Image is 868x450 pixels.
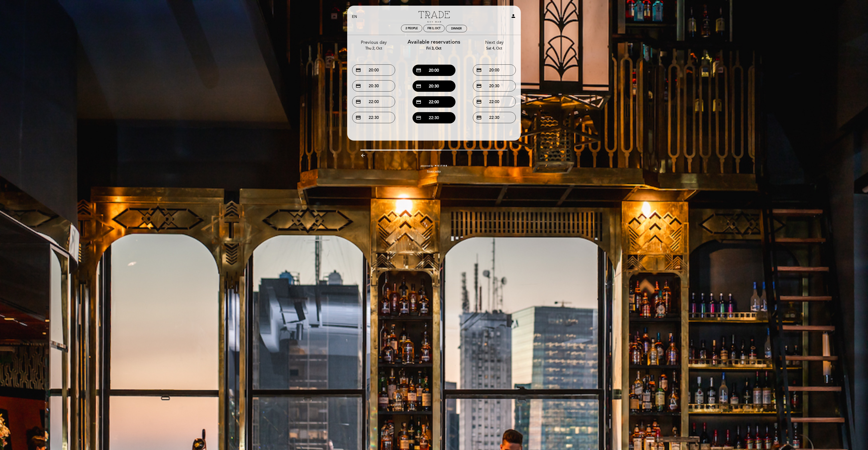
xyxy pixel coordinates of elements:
[347,39,401,51] div: Previous day
[406,27,418,30] span: 2 people
[511,13,516,19] i: person
[360,153,366,158] i: arrow_backward
[511,13,516,20] button: person
[406,11,462,23] a: Trade Sky Bar
[427,170,441,173] a: Privacy policy
[421,164,433,167] span: powered by
[421,164,447,167] a: powered by
[347,46,401,51] div: Thu 2, Oct
[352,96,395,107] button: credit_card 22:00
[413,112,455,123] button: credit_card 22:30
[356,115,361,120] span: credit_card
[476,99,482,104] span: credit_card
[416,68,421,73] span: credit_card
[476,115,482,120] span: credit_card
[413,80,455,92] button: credit_card 20:30
[473,96,516,107] button: credit_card 22:00
[427,27,441,30] div: Fri 3, Oct
[413,96,455,108] button: credit_card 22:00
[416,99,421,105] span: credit_card
[473,80,516,92] button: credit_card 20:30
[356,83,361,89] span: credit_card
[352,80,395,92] button: credit_card 20:30
[413,65,455,76] button: credit_card 20:00
[416,115,421,120] span: credit_card
[467,46,521,51] div: Sat 4, Oct
[356,99,361,104] span: credit_card
[451,27,462,30] div: Dinner
[352,112,395,123] button: credit_card 22:30
[407,38,461,51] div: Available reservations
[356,67,361,73] span: credit_card
[473,112,516,123] button: credit_card 22:30
[416,83,421,89] span: credit_card
[434,165,447,167] img: MEITRE
[467,39,521,51] div: Next day
[352,64,395,76] button: credit_card 20:00
[407,46,461,51] div: Fri 3, Oct
[476,67,482,73] span: credit_card
[473,64,516,76] button: credit_card 20:00
[476,83,482,89] span: credit_card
